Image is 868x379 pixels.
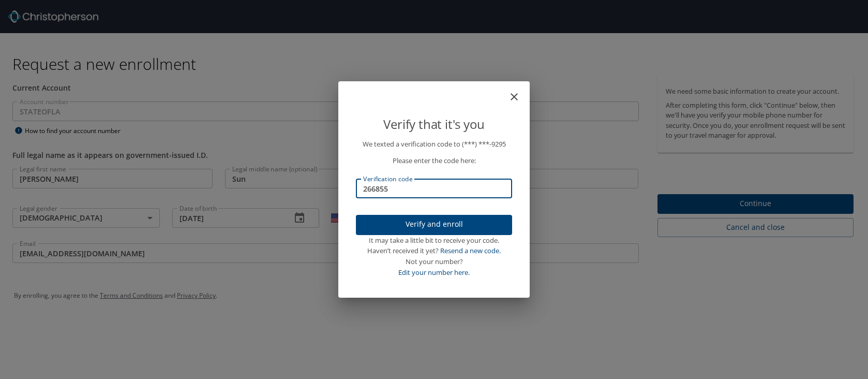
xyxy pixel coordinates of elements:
a: Resend a new code. [440,246,501,255]
div: Not your number? [356,256,512,267]
button: close [513,85,526,98]
div: Haven’t received it yet? [356,245,512,256]
button: Verify and enroll [356,215,512,235]
p: We texted a verification code to (***) ***- 9295 [356,139,512,150]
div: It may take a little bit to receive your code. [356,235,512,246]
a: Edit your number here. [398,268,470,277]
span: Verify and enroll [364,218,504,231]
p: Please enter the code here: [356,155,512,166]
p: Verify that it's you [356,114,512,134]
